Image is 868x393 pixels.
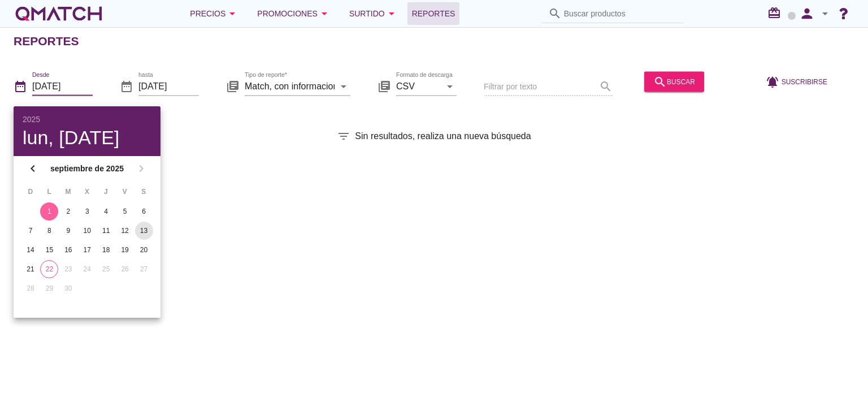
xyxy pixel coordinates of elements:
input: hasta [138,77,199,95]
i: redeem [767,6,785,20]
div: Promociones [257,7,331,20]
div: 4 [97,206,115,217]
div: 2025 [23,115,151,123]
div: 7 [21,226,40,236]
div: 16 [59,245,77,255]
button: 13 [135,222,153,240]
i: arrow_drop_down [337,79,350,93]
i: arrow_drop_down [225,7,239,20]
button: 1 [40,202,58,221]
th: L [40,182,58,201]
button: Suscribirse [757,71,836,92]
button: 21 [21,260,40,278]
div: 10 [78,226,96,236]
button: 18 [97,241,115,259]
div: 9 [59,226,77,236]
div: 5 [116,206,134,217]
button: 5 [116,202,134,221]
button: 8 [40,222,58,240]
i: arrow_drop_down [318,7,331,20]
button: 9 [59,222,77,240]
button: Surtido [340,2,407,25]
div: 15 [40,245,58,255]
div: 20 [135,245,153,255]
div: 6 [135,206,153,217]
i: chevron_left [26,162,40,175]
button: 14 [21,241,40,259]
button: 4 [97,202,115,221]
div: 3 [78,206,96,217]
div: lun, [DATE] [23,128,151,147]
i: filter_list [337,129,350,143]
th: S [135,182,153,201]
div: 8 [40,226,58,236]
i: arrow_drop_down [443,79,457,93]
th: D [21,182,39,201]
i: date_range [120,79,133,93]
a: white-qmatch-logo [14,2,104,25]
div: 2 [59,206,77,217]
i: search [653,75,667,88]
th: M [59,182,77,201]
button: 19 [116,241,134,259]
i: date_range [14,79,27,93]
th: X [78,182,96,201]
span: Reportes [412,7,455,20]
div: 18 [97,245,115,255]
button: buscar [644,71,704,92]
div: 17 [78,245,96,255]
button: 15 [40,241,58,259]
div: 19 [116,245,134,255]
button: 10 [78,222,96,240]
i: library_books [226,79,240,93]
input: Tipo de reporte* [245,77,335,95]
i: person [796,6,818,21]
div: 14 [21,245,40,255]
input: Desde [32,77,93,95]
button: 3 [78,202,96,221]
div: 22 [41,264,58,274]
div: Precios [190,7,239,20]
i: search [548,7,562,20]
h2: Reportes [14,32,79,50]
a: Reportes [407,2,460,25]
button: 7 [21,222,40,240]
div: 12 [116,226,134,236]
button: 12 [116,222,134,240]
input: Buscar productos [564,5,677,23]
button: 20 [135,241,153,259]
span: Sin resultados, realiza una nueva búsqueda [355,129,531,143]
button: 2 [59,202,77,221]
strong: septiembre de 2025 [43,163,131,175]
button: Promociones [248,2,340,25]
th: J [97,182,115,201]
i: library_books [377,79,391,93]
th: V [116,182,133,201]
button: 16 [59,241,77,259]
div: 21 [21,264,40,274]
i: arrow_drop_down [385,7,398,20]
div: 11 [97,226,115,236]
i: notifications_active [766,75,782,88]
i: arrow_drop_down [818,7,832,20]
div: 1 [40,206,58,217]
button: 6 [135,202,153,221]
input: Formato de descarga [396,77,441,95]
button: 22 [40,260,58,278]
button: 11 [97,222,115,240]
div: Surtido [349,7,398,20]
div: 13 [135,226,153,236]
button: 17 [78,241,96,259]
span: Suscribirse [782,76,827,87]
button: Precios [181,2,248,25]
div: buscar [653,75,695,88]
